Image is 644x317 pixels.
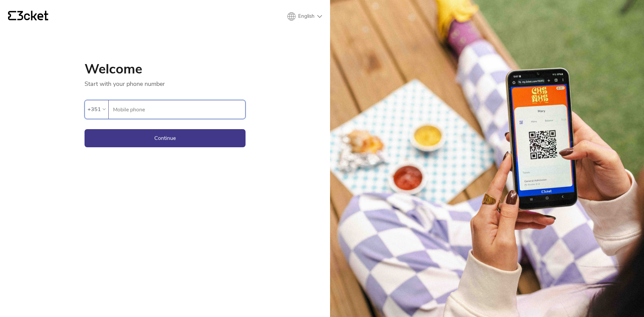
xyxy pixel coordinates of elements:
button: Continue [85,129,246,147]
div: +351 [88,104,101,114]
label: Mobile phone [109,100,245,119]
g: {' '} [8,11,16,20]
input: Mobile phone [113,100,245,119]
a: {' '} [8,11,48,22]
h1: Welcome [85,62,246,76]
p: Start with your phone number [85,76,246,88]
